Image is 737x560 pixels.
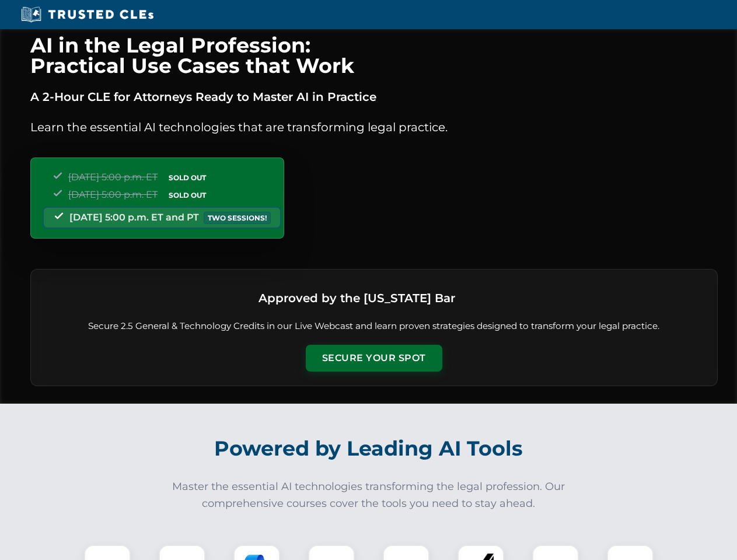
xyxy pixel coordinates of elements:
[30,118,718,136] p: Learn the essential AI technologies that are transforming legal practice.
[460,283,489,313] img: Logo
[46,428,692,469] h2: Powered by Leading AI Tools
[45,320,703,333] p: Secure 2.5 General & Technology Credits in our Live Webcast and learn proven strategies designed ...
[30,87,718,106] p: A 2-Hour CLE for Attorneys Ready to Master AI in Practice
[68,171,158,183] span: [DATE] 5:00 p.m. ET
[30,35,718,76] h1: AI in the Legal Profession: Practical Use Cases that Work
[165,189,210,201] span: SOLD OUT
[68,189,158,200] span: [DATE] 5:00 p.m. ET
[306,345,442,372] button: Secure Your Spot
[18,6,157,23] img: Trusted CLEs
[165,478,573,512] p: Master the essential AI technologies transforming the legal profession. Our comprehensive courses...
[259,288,455,309] h3: Approved by the [US_STATE] Bar
[165,171,210,184] span: SOLD OUT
